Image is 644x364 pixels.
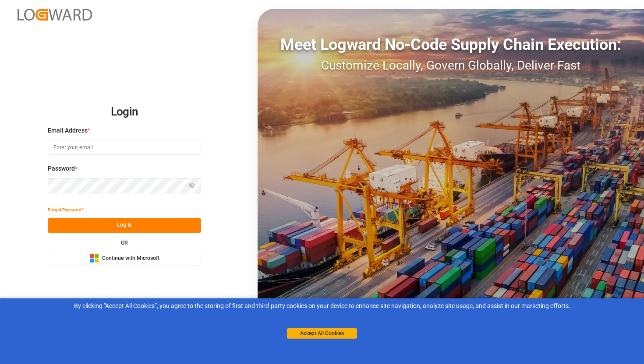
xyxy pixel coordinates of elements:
h2: Login [48,98,201,126]
span: Continue with Microsoft [102,255,159,262]
button: Continue with Microsoft [48,251,201,266]
span: Password [48,164,75,173]
small: OR [121,240,128,245]
button: Forgot Password? [48,203,84,218]
input: Enter your email [48,140,201,155]
div: Meet Logward No-Code Supply Chain Execution: [258,33,644,56]
button: Accept All Cookies [287,328,357,339]
button: Log In [48,218,201,233]
span: Email Address [48,126,88,135]
div: By clicking "Accept All Cookies”, you agree to the storing of first and third-party cookies on yo... [6,301,638,311]
img: Logward_new_orange.png [18,9,92,21]
div: Customize Locally, Govern Globally, Deliver Fast [258,56,644,75]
